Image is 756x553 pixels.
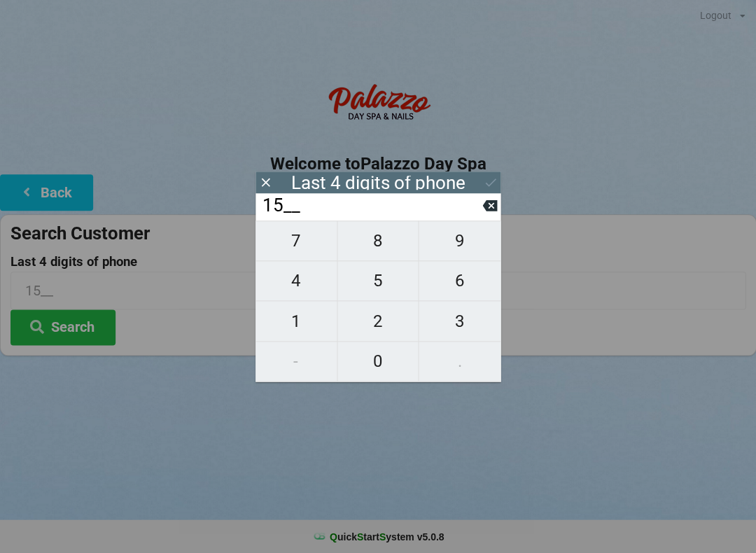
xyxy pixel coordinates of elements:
[419,226,500,255] span: 9
[419,307,500,336] span: 3
[419,261,500,301] button: 6
[337,226,419,255] span: 8
[255,261,337,301] button: 4
[419,301,500,341] button: 3
[337,220,419,261] button: 8
[337,342,419,381] button: 0
[419,266,500,295] span: 6
[337,261,419,301] button: 5
[419,220,500,261] button: 9
[255,307,337,336] span: 1
[255,266,337,295] span: 4
[337,307,419,336] span: 2
[255,220,337,261] button: 7
[255,301,337,341] button: 1
[255,226,337,255] span: 7
[337,346,419,376] span: 0
[337,266,419,295] span: 5
[291,176,465,190] div: Last 4 digits of phone
[337,301,419,341] button: 2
